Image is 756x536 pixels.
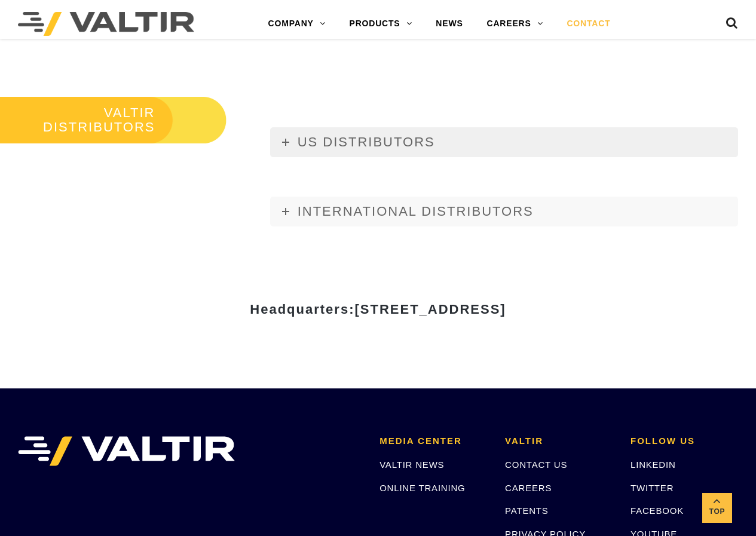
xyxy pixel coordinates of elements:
a: NEWS [424,12,475,36]
a: PRODUCTS [338,12,424,36]
a: CONTACT US [505,460,567,470]
a: CAREERS [475,12,555,36]
a: CONTACT [555,12,622,36]
span: INTERNATIONAL DISTRIBUTORS [298,204,534,219]
a: FACEBOOK [630,506,684,516]
img: VALTIR [18,436,235,466]
a: Top [702,493,732,523]
a: PATENTS [505,506,549,516]
a: INTERNATIONAL DISTRIBUTORS [270,197,738,226]
a: TWITTER [630,483,674,493]
a: COMPANY [256,12,338,36]
a: US DISTRIBUTORS [270,127,738,157]
a: VALTIR NEWS [379,460,444,470]
span: [STREET_ADDRESS] [354,302,506,317]
h2: FOLLOW US [630,436,738,446]
h2: MEDIA CENTER [379,436,487,446]
a: ONLINE TRAINING [379,483,465,493]
span: US DISTRIBUTORS [298,134,435,149]
span: Top [702,505,732,519]
img: Valtir [18,12,194,36]
strong: Headquarters: [250,302,506,317]
h2: VALTIR [505,436,613,446]
a: LINKEDIN [630,460,676,470]
a: CAREERS [505,483,552,493]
